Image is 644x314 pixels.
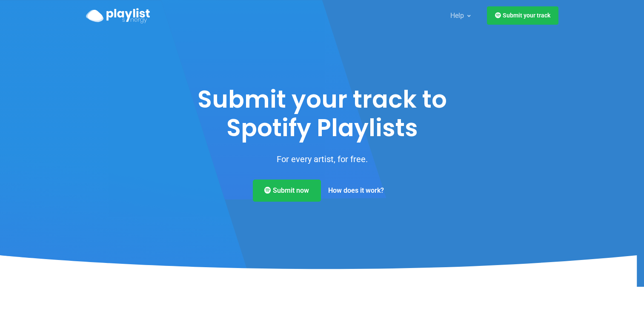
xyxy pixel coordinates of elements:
[86,6,150,25] a: Playlist Synergy
[487,6,558,25] a: Submit your track
[86,8,150,23] img: Playlist Synergy Logo
[253,180,321,202] a: Submit now
[321,180,391,202] a: How does it work?
[180,85,464,142] h1: Submit your track to Spotify Playlists
[180,152,464,166] p: For every artist, for free.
